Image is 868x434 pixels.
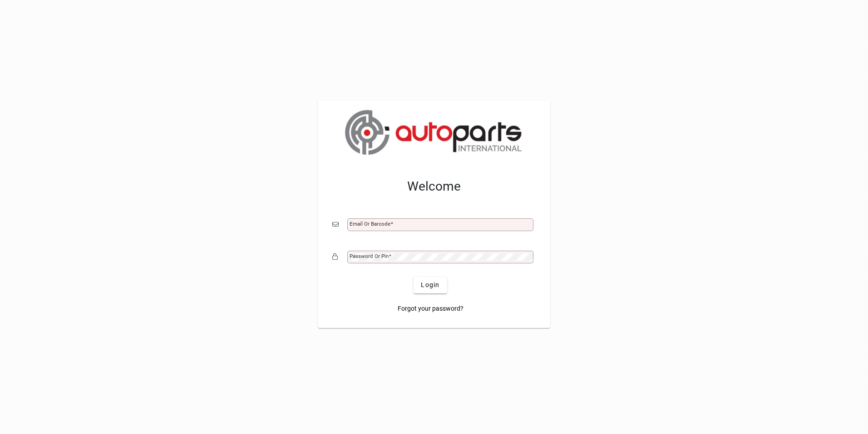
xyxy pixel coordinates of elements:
[421,280,439,290] span: Login
[332,179,536,194] h2: Welcome
[398,304,464,313] span: Forgot your password?
[350,253,389,259] mat-label: Password or Pin
[350,221,390,227] mat-label: Email or Barcode
[414,277,447,293] button: Login
[394,301,467,317] a: Forgot your password?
